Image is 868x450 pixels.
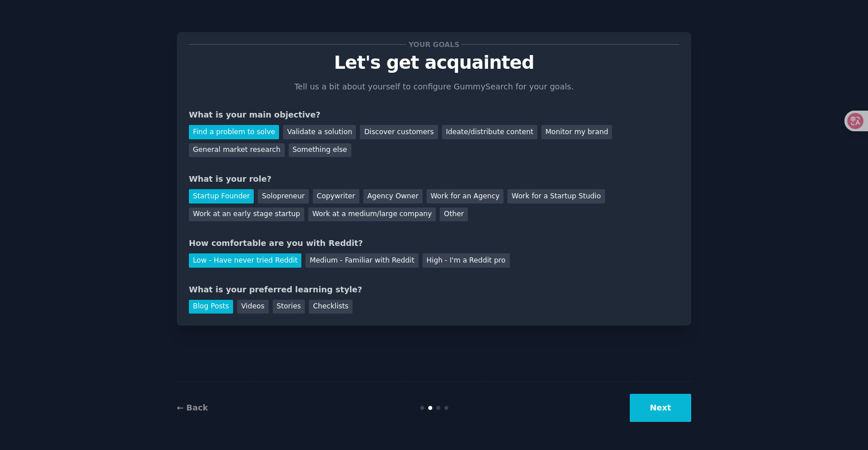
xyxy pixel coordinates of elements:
[189,53,679,73] p: Let's get acquainted
[189,189,254,204] div: Startup Founder
[630,394,691,422] button: Next
[507,189,604,204] div: Work for a Startup Studio
[305,253,418,268] div: Medium - Familiar with Reddit
[360,125,437,139] div: Discover customers
[309,300,352,314] div: Checklists
[406,38,462,50] span: Your goals
[189,237,679,249] div: How comfortable are you with Reddit?
[541,125,612,139] div: Monitor my brand
[273,300,305,314] div: Stories
[189,125,279,139] div: Find a problem to solve
[189,143,285,158] div: General market research
[427,189,503,204] div: Work for an Agency
[189,300,233,314] div: Blog Posts
[237,300,269,314] div: Videos
[189,284,679,296] div: What is your preferred learning style?
[189,109,679,121] div: What is your main objective?
[189,208,304,222] div: Work at an early stage startup
[283,125,356,139] div: Validate a solution
[189,253,301,268] div: Low - Have never tried Reddit
[308,208,436,222] div: Work at a medium/large company
[440,208,468,222] div: Other
[189,173,679,185] div: What is your role?
[177,403,208,412] a: ← Back
[289,143,351,158] div: Something else
[423,253,510,268] div: High - I'm a Reddit pro
[313,189,359,204] div: Copywriter
[258,189,308,204] div: Solopreneur
[289,81,579,93] p: Tell us a bit about yourself to configure GummySearch for your goals.
[442,125,537,139] div: Ideate/distribute content
[363,189,423,204] div: Agency Owner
